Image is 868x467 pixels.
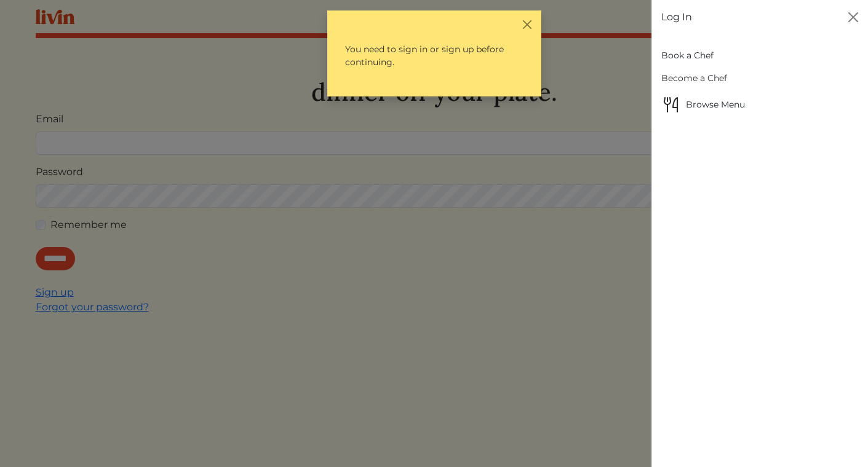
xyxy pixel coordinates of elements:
[661,95,681,114] img: Browse Menu
[661,95,858,114] span: Browse Menu
[661,67,858,90] a: Become a Chef
[661,90,858,119] a: Browse MenuBrowse Menu
[521,18,534,31] button: Close
[843,7,863,27] button: Close
[335,33,534,79] p: You need to sign in or sign up before continuing.
[661,10,692,25] a: Log In
[661,44,858,67] a: Book a Chef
